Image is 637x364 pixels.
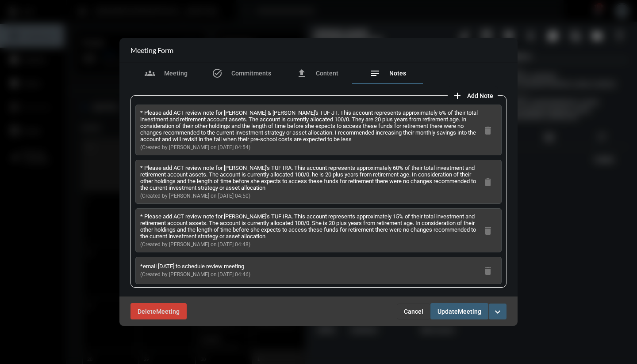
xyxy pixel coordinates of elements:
h2: Meeting Form [130,46,173,54]
span: (Created by [PERSON_NAME] on [DATE] 04:48) [140,241,250,248]
mat-icon: delete [483,125,493,136]
span: Meeting [164,70,188,77]
button: delete note [479,221,497,239]
span: (Created by [PERSON_NAME] on [DATE] 04:54) [140,144,250,150]
span: Update [437,308,458,315]
span: Notes [389,70,406,77]
p: * Please add ACT review note for [PERSON_NAME]'s TUF IRA. This account represents approximately 6... [140,165,479,191]
span: (Created by [PERSON_NAME] on [DATE] 04:50) [140,193,250,199]
p: * Please add ACT review note for [PERSON_NAME]'s TUF IRA. This account represents approximately 1... [140,213,479,240]
span: (Created by [PERSON_NAME] on [DATE] 04:46) [140,271,250,278]
button: UpdateMeeting [430,303,488,319]
mat-icon: notes [370,68,380,79]
span: Add Note [467,92,493,99]
mat-icon: delete [483,266,493,276]
mat-icon: delete [483,225,493,236]
span: Commitments [231,70,271,77]
mat-icon: task_alt [212,68,223,79]
button: delete note [479,121,497,139]
span: Meeting [458,308,481,315]
p: * Please add ACT review note for [PERSON_NAME] & [PERSON_NAME]'s TUF JT. This account represents ... [140,109,479,143]
mat-icon: expand_more [492,307,503,317]
span: Meeting [156,308,180,315]
mat-icon: groups [145,68,155,79]
mat-icon: add [452,90,463,101]
mat-icon: delete [483,177,493,188]
p: *email [DATE] to schedule review meeting [140,263,250,270]
button: delete note [479,262,497,279]
button: add note [448,86,498,104]
button: delete note [479,173,497,191]
span: Delete [138,308,156,315]
mat-icon: file_upload [296,68,307,79]
span: Cancel [404,308,423,315]
button: DeleteMeeting [130,303,187,319]
button: Cancel [397,304,430,319]
span: Content [316,70,338,77]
